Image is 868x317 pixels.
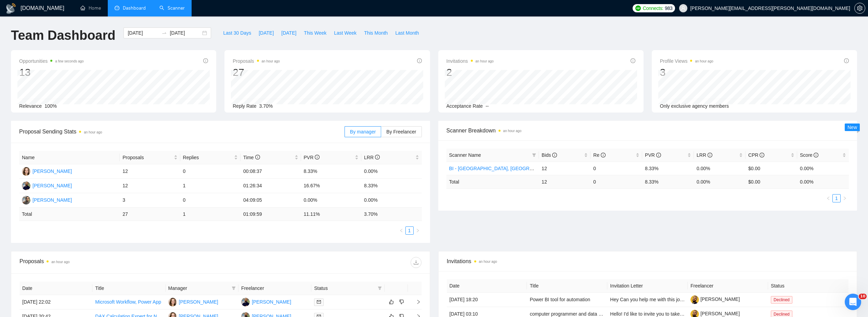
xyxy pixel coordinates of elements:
[301,193,361,208] td: 0.00%
[690,311,740,316] a: [PERSON_NAME]
[233,103,256,109] span: Reply Rate
[281,29,296,37] span: [DATE]
[841,194,849,202] button: right
[760,153,764,157] span: info-circle
[642,175,694,188] td: 8.33 %
[824,194,832,202] li: Previous Page
[241,193,301,208] td: 04:09:05
[55,59,83,63] time: a few seconds ago
[797,162,849,175] td: 0.00%
[241,299,291,304] a: FN[PERSON_NAME]
[223,29,251,37] span: Last 30 Days
[660,66,713,79] div: 3
[179,298,218,306] div: [PERSON_NAME]
[635,5,641,11] img: upwork-logo.png
[797,175,849,188] td: 0.00 %
[771,296,792,304] span: Declined
[397,226,405,235] button: left
[417,58,422,63] span: info-circle
[690,296,740,302] a: [PERSON_NAME]
[527,279,607,293] th: Title
[694,162,746,175] td: 0.00%
[800,152,818,158] span: Score
[19,103,42,109] span: Relevance
[122,154,172,161] span: Proposals
[845,294,861,310] iframe: Intercom live chat
[746,162,797,175] td: $0.00
[92,295,165,309] td: Microsoft Workflow, Power App
[552,153,557,157] span: info-circle
[232,286,236,290] span: filter
[447,293,527,307] td: [DATE] 18:20
[243,155,260,160] span: Time
[120,193,180,208] td: 3
[241,164,301,179] td: 00:08:37
[841,194,849,202] li: Next Page
[399,299,404,305] span: dislike
[833,195,840,202] a: 1
[120,151,180,164] th: Proposals
[539,162,591,175] td: 12
[591,162,642,175] td: 0
[771,297,795,302] a: Declined
[531,150,537,160] span: filter
[44,103,57,109] span: 100%
[697,152,712,158] span: LRR
[768,279,848,293] th: Status
[446,103,483,109] span: Acceptance Rate
[631,58,635,63] span: info-circle
[168,298,177,306] img: CA
[120,208,180,221] td: 27
[238,282,311,295] th: Freelancer
[656,153,661,157] span: info-circle
[376,283,383,293] span: filter
[252,298,291,306] div: [PERSON_NAME]
[591,175,642,188] td: 0
[746,175,797,188] td: $ 0.00
[161,30,167,36] span: to
[22,168,72,174] a: CA[PERSON_NAME]
[446,175,539,188] td: Total
[277,27,300,38] button: [DATE]
[330,27,360,38] button: Last Week
[399,228,403,233] span: left
[593,152,606,158] span: Re
[854,3,865,14] button: setting
[681,6,686,11] span: user
[389,299,394,305] span: like
[255,155,260,160] span: info-circle
[183,154,233,161] span: Replies
[219,27,255,38] button: Last 30 Days
[447,257,849,266] span: Invitations
[601,153,606,157] span: info-circle
[364,155,380,160] span: LRR
[859,294,867,299] span: 10
[241,179,301,193] td: 01:26:34
[375,155,380,160] span: info-circle
[855,5,865,11] span: setting
[416,228,420,233] span: right
[19,127,345,136] span: Proposal Sending Stats
[645,152,661,158] span: PVR
[203,58,208,63] span: info-circle
[748,152,764,158] span: CPR
[19,66,84,79] div: 13
[259,103,273,109] span: 3.70%
[22,197,72,202] a: M[PERSON_NAME]
[22,181,30,190] img: FN
[832,194,841,202] li: 1
[665,4,672,12] span: 983
[446,126,849,135] span: Scanner Breakdown
[479,260,497,263] time: an hour ago
[397,226,405,235] li: Previous Page
[115,5,119,10] span: dashboard
[262,59,280,63] time: an hour ago
[610,297,750,302] span: Hey Can you help me with this job? It is more specific than posted
[22,196,30,204] img: M
[334,29,357,37] span: Last Week
[361,164,422,179] td: 0.00%
[19,208,120,221] td: Total
[398,298,406,306] button: dislike
[688,279,768,293] th: Freelancer
[449,152,481,158] span: Scanner Name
